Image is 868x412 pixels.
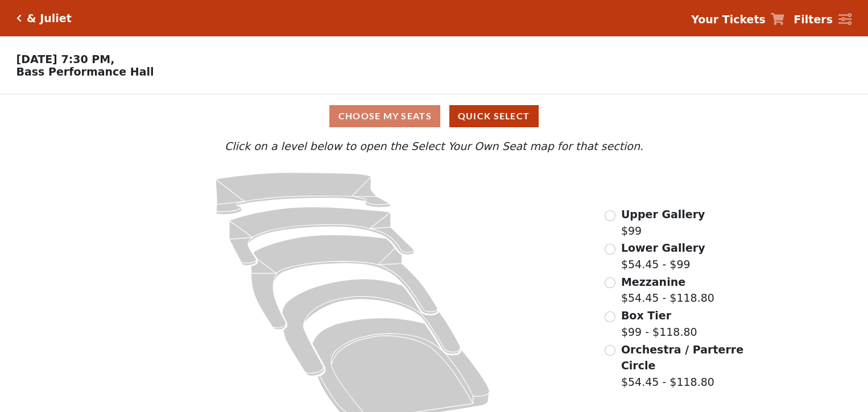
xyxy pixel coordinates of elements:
[216,173,391,215] path: Upper Gallery - Seats Available: 163
[621,307,697,340] label: $99 - $118.80
[229,207,414,265] path: Lower Gallery - Seats Available: 123
[793,11,852,28] a: Filters
[621,309,671,322] span: Box Tier
[621,276,685,288] span: Mezzanine
[16,14,22,22] a: Click here to go back to filters
[621,240,705,272] label: $54.45 - $99
[691,11,784,28] a: Your Tickets
[793,13,833,26] strong: Filters
[449,105,539,127] button: Quick Select
[621,208,705,220] span: Upper Gallery
[621,242,705,254] span: Lower Gallery
[621,343,743,372] span: Orchestra / Parterre Circle
[117,138,751,155] p: Click on a level below to open the Select Your Own Seat map for that section.
[621,274,714,306] label: $54.45 - $118.80
[621,342,745,390] label: $54.45 - $118.80
[621,206,705,239] label: $99
[27,12,72,25] h5: & Juliet
[691,13,766,26] strong: Your Tickets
